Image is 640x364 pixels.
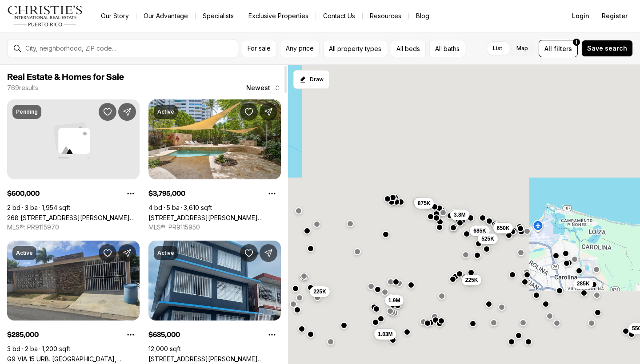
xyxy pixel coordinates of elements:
[196,10,241,22] a: Specialists
[587,45,627,52] span: Save search
[573,278,593,289] button: 285K
[16,108,38,115] p: Pending
[286,45,314,52] span: Any price
[478,233,498,244] button: 525K
[388,297,400,304] span: 1.9M
[572,12,589,20] span: Login
[7,214,140,222] a: 268 AVENIDA JUAN PONCE DE LEON #1402, SAN JUAN PR, 00917
[374,328,396,339] button: 1.03M
[122,185,140,202] button: Property options
[481,235,494,242] span: 525K
[581,40,633,57] button: Save search
[7,355,140,363] a: G9 VIA 15 URB. VILLA FONTANA, CAROLINA PR, 00983
[429,40,465,57] button: All baths
[122,326,140,344] button: Property options
[136,10,195,22] a: Our Advantage
[248,45,271,52] span: For sale
[118,244,136,262] button: Share Property
[293,70,329,89] button: Start drawing
[313,288,326,295] span: 225K
[157,249,174,257] p: Active
[450,210,469,220] button: 3.8M
[596,7,633,25] button: Register
[118,103,136,121] button: Share Property
[260,244,277,262] button: Share Property
[241,79,286,97] button: Newest
[378,330,392,337] span: 1.03M
[554,44,572,53] span: filters
[148,214,281,222] a: 11 MANUEL RODRIGUEZ SERRA ST, SAN JUAN PR, 00907
[409,10,436,22] a: Blog
[148,355,281,363] a: 309 SEGUNDO RUIZ BELVIS ST, SANTURCE PR, 00915
[465,277,478,284] span: 225K
[497,224,510,231] span: 650K
[7,84,38,91] p: 769 results
[567,7,595,25] button: Login
[280,40,320,57] button: Any price
[509,40,535,56] label: Map
[418,199,431,206] span: 875K
[576,39,577,46] span: 1
[493,222,513,233] button: 650K
[240,103,258,121] button: Save Property: 11 MANUEL RODRIGUEZ SERRA ST
[7,73,124,82] span: Real Estate & Homes for Sale
[242,40,276,57] button: For sale
[323,40,387,57] button: All property types
[7,5,83,27] img: logo
[263,185,281,202] button: Property options
[470,226,490,236] button: 685K
[246,84,270,91] span: Newest
[157,108,174,115] p: Active
[316,10,362,22] button: Contact Us
[99,103,116,121] button: Save Property: 268 AVENIDA JUAN PONCE DE LEON #1402
[385,295,404,306] button: 1.9M
[486,40,509,56] label: List
[99,244,116,262] button: Save Property: G9 VIA 15 URB. VILLA FONTANA
[363,10,408,22] a: Resources
[473,227,486,234] span: 685K
[310,286,330,297] button: 225K
[391,40,426,57] button: All beds
[454,211,466,218] span: 3.8M
[539,40,578,57] button: Allfilters1
[260,103,277,121] button: Share Property
[602,12,628,20] span: Register
[241,10,316,22] a: Exclusive Properties
[414,198,434,208] button: 875K
[240,244,258,262] button: Save Property: 309 SEGUNDO RUIZ BELVIS ST
[16,249,33,257] p: Active
[263,326,281,344] button: Property options
[462,275,482,285] button: 225K
[544,44,552,53] span: All
[94,10,136,22] a: Our Story
[577,280,590,287] span: 285K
